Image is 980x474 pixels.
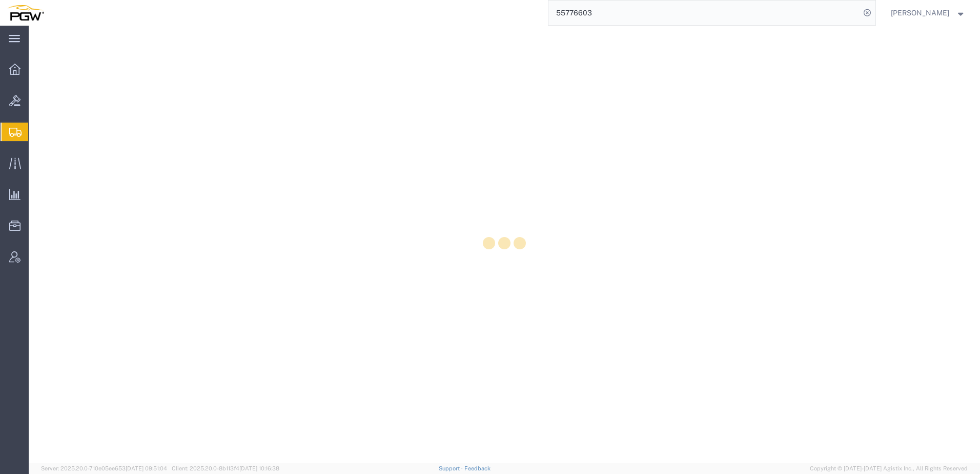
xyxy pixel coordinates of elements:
[172,465,279,471] span: Client: 2025.20.0-8b113f4
[464,465,491,471] a: Feedback
[439,465,464,471] a: Support
[810,464,968,473] span: Copyright © [DATE]-[DATE] Agistix Inc., All Rights Reserved
[239,465,279,471] span: [DATE] 10:16:38
[548,1,860,25] input: Search for shipment number, reference number
[41,465,167,471] span: Server: 2025.20.0-710e05ee653
[890,7,966,19] button: [PERSON_NAME]
[7,5,44,21] img: logo
[126,465,167,471] span: [DATE] 09:51:04
[891,7,949,18] span: Amber Hickey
